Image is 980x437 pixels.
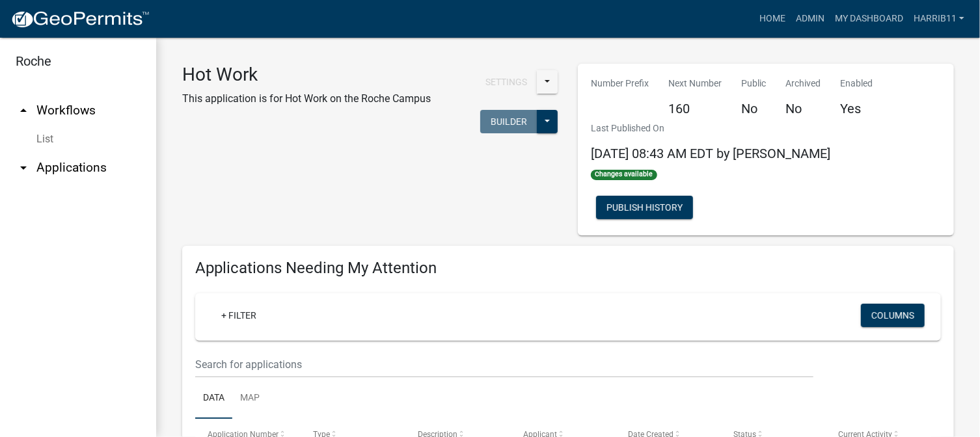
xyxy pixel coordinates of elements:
[591,146,830,161] span: [DATE] 08:43 AM EDT by [PERSON_NAME]
[16,103,31,118] i: arrow_drop_up
[840,77,873,90] p: Enabled
[596,204,693,214] wm-modal-confirm: Workflow Publish History
[830,7,908,31] a: My Dashboard
[182,91,431,107] p: This application is for Hot Work on the Roche Campus
[791,7,830,31] a: Admin
[591,77,649,90] p: Number Prefix
[195,378,232,419] a: Data
[741,101,766,116] h5: No
[480,110,538,133] button: Builder
[785,77,821,90] p: Archived
[908,7,970,31] a: harrib11
[840,101,873,116] h5: Yes
[16,160,31,176] i: arrow_drop_down
[754,7,791,31] a: Home
[861,304,925,327] button: Columns
[591,122,830,135] p: Last Published On
[668,101,722,116] h5: 160
[741,77,766,90] p: Public
[596,196,693,219] button: Publish History
[211,304,267,327] a: + Filter
[232,378,267,419] a: Map
[195,259,941,278] h4: Applications Needing My Attention
[785,101,821,116] h5: No
[182,64,431,86] h3: Hot Work
[668,77,722,90] p: Next Number
[591,170,657,180] span: Changes available
[475,70,538,94] button: Settings
[195,351,813,378] input: Search for applications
